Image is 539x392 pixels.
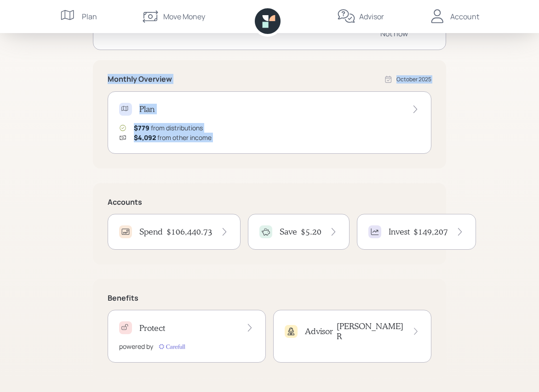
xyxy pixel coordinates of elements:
h4: $106,440.73 [166,227,212,237]
h4: Plan [139,104,155,114]
h4: Protect [139,323,165,333]
div: from other income [134,133,212,142]
h4: Save [280,227,297,237]
div: powered by [119,342,153,351]
div: Advisor [359,11,384,22]
h4: Spend [139,227,163,237]
div: Not now [380,28,408,39]
div: Move Money [163,11,205,22]
h5: Monthly Overview [108,75,172,84]
span: $779 [134,123,149,132]
h4: $5.20 [301,227,321,237]
div: Plan [82,11,97,22]
h4: Invest [389,227,410,237]
h4: Advisor [305,326,333,336]
img: carefull-M2HCGCDH.digested.png [157,342,186,351]
h4: $149,207 [413,227,448,237]
h5: Accounts [108,198,431,207]
div: from distributions [134,123,203,133]
h5: Benefits [108,294,431,302]
span: $4,092 [134,133,156,142]
h4: [PERSON_NAME] R [337,321,404,341]
div: October 2025 [396,75,431,84]
div: Account [450,11,479,22]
